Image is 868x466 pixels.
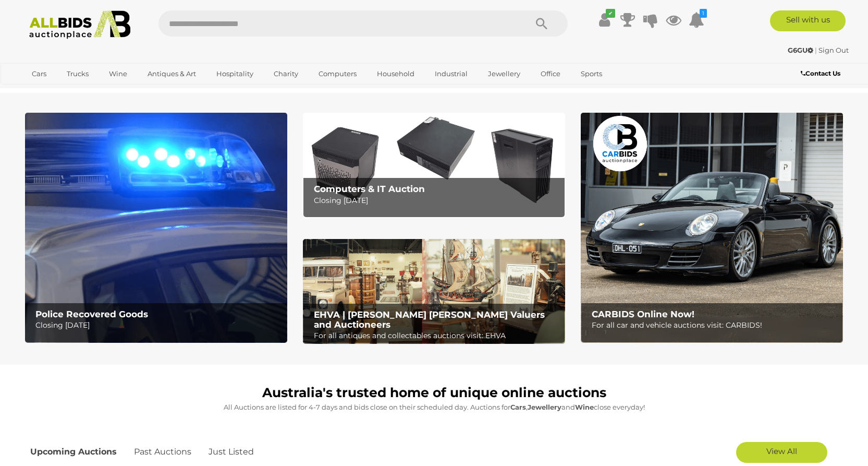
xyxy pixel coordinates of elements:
[30,401,838,413] p: All Auctions are listed for 4-7 days and bids close on their scheduled day. Auctions for , and cl...
[303,113,565,218] a: Computers & IT Auction Computers & IT Auction Closing [DATE]
[303,113,565,218] img: Computers & IT Auction
[102,65,134,82] a: Wine
[528,403,561,411] strong: Jewellery
[314,309,545,330] b: EHVA | [PERSON_NAME] [PERSON_NAME] Valuers and Auctioneers
[801,68,843,79] a: Contact Us
[30,386,838,400] h1: Australia's trusted home of unique online auctions
[766,446,797,456] span: View All
[592,319,837,332] p: For all car and vehicle auctions visit: CARBIDS!
[428,65,474,82] a: Industrial
[770,10,846,31] a: Sell with us
[516,10,568,37] button: Search
[736,442,827,463] a: View All
[314,329,559,342] p: For all antiques and collectables auctions visit: EHVA
[303,239,565,344] img: EHVA | Evans Hastings Valuers and Auctioneers
[303,239,565,344] a: EHVA | Evans Hastings Valuers and Auctioneers EHVA | [PERSON_NAME] [PERSON_NAME] Valuers and Auct...
[510,403,526,411] strong: Cars
[574,65,609,82] a: Sports
[575,403,594,411] strong: Wine
[801,69,840,77] b: Contact Us
[815,46,817,54] span: |
[210,65,260,82] a: Hospitality
[141,65,203,82] a: Antiques & Art
[788,46,813,54] strong: G6GU
[370,65,421,82] a: Household
[788,46,815,54] a: G6GU
[581,113,843,343] img: CARBIDS Online Now!
[481,65,527,82] a: Jewellery
[312,65,363,82] a: Computers
[314,194,559,207] p: Closing [DATE]
[35,309,148,319] b: Police Recovered Goods
[606,9,615,18] i: ✔
[35,319,281,332] p: Closing [DATE]
[267,65,305,82] a: Charity
[534,65,567,82] a: Office
[597,10,613,29] a: ✔
[314,184,425,194] b: Computers & IT Auction
[25,65,53,82] a: Cars
[581,113,843,343] a: CARBIDS Online Now! CARBIDS Online Now! For all car and vehicle auctions visit: CARBIDS!
[818,46,849,54] a: Sign Out
[23,10,137,39] img: Allbids.com.au
[25,113,287,343] img: Police Recovered Goods
[689,10,704,29] a: 1
[592,309,694,319] b: CARBIDS Online Now!
[700,9,707,18] i: 1
[25,82,113,100] a: [GEOGRAPHIC_DATA]
[25,113,287,343] a: Police Recovered Goods Police Recovered Goods Closing [DATE]
[60,65,95,82] a: Trucks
